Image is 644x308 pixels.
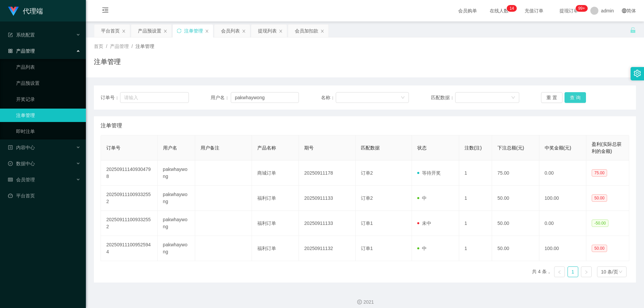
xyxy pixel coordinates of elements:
[8,161,13,166] i: 图标: check-circle-o
[465,145,482,150] span: 注数(注)
[532,266,551,277] li: 共 4 条，
[8,145,35,150] span: 内容中心
[581,266,592,277] li: 下一页
[16,125,80,138] a: 即时注单
[539,211,586,236] td: 0.00
[509,5,512,12] p: 1
[8,49,13,53] i: 图标: appstore-o
[545,145,571,150] span: 中奖金额(元)
[23,0,43,22] h1: 代理端
[101,24,120,37] div: 平台首页
[361,195,373,201] span: 订单2
[299,186,356,211] td: 20250911133
[304,145,314,150] span: 期号
[401,96,405,100] i: 图标: down
[101,122,122,130] span: 注单管理
[554,266,565,277] li: 上一页
[252,236,299,261] td: 福利订单
[539,161,586,186] td: 0.00
[258,24,277,37] div: 提现列表
[211,94,231,101] span: 用户名：
[8,48,35,54] span: 产品管理
[568,266,578,277] li: 1
[110,44,129,49] span: 产品管理
[492,236,539,261] td: 50.00
[8,177,13,182] i: 图标: table
[163,29,167,33] i: 图标: close
[8,33,13,37] i: 图标: form
[592,194,607,202] span: 50.00
[541,92,562,103] button: 重 置
[252,186,299,211] td: 福利订单
[417,145,427,150] span: 状态
[357,300,362,304] i: 图标: copyright
[511,96,515,100] i: 图标: down
[106,44,107,49] span: /
[361,145,380,150] span: 匹配数据
[16,109,80,122] a: 注单管理
[568,267,578,277] a: 1
[556,8,582,13] span: 提现订单
[136,44,154,49] span: 注单管理
[630,27,636,33] i: 图标: unlock
[592,141,622,154] span: 盈利(实际总获利的金额)
[459,161,492,186] td: 1
[184,24,203,37] div: 注单管理
[257,145,276,150] span: 产品名称
[94,0,117,22] i: 图标: menu-fold
[619,270,623,274] i: 图标: down
[417,170,441,176] span: 等待开奖
[634,70,641,77] i: 图标: setting
[252,161,299,186] td: 商城订单
[158,236,195,261] td: pakwhaywong
[201,145,219,150] span: 用户备注
[539,236,586,261] td: 100.00
[459,211,492,236] td: 1
[94,44,103,49] span: 首页
[512,5,514,12] p: 4
[205,29,209,33] i: 图标: close
[242,29,246,33] i: 图标: close
[417,221,431,226] span: 未中
[8,8,43,13] a: 代理端
[361,221,373,226] span: 订单1
[122,29,126,33] i: 图标: close
[601,267,618,277] div: 10 条/页
[252,211,299,236] td: 福利订单
[101,161,158,186] td: 202509111409304798
[299,236,356,261] td: 20250911132
[8,177,35,182] span: 会员管理
[231,92,299,103] input: 请输入
[221,24,240,37] div: 会员列表
[295,24,318,37] div: 会员加扣款
[177,28,181,33] i: 图标: sync
[417,195,427,201] span: 中
[8,32,35,38] span: 系统配置
[431,94,455,101] span: 匹配数据：
[8,161,35,166] span: 数据中心
[299,211,356,236] td: 20250911133
[91,299,639,306] div: 2021
[8,189,80,202] a: 图标: dashboard平台首页
[321,94,336,101] span: 名称：
[16,76,80,90] a: 产品预设置
[539,186,586,211] td: 100.00
[138,24,161,37] div: 产品预设置
[8,7,19,16] img: logo.9652507e.png
[16,60,80,74] a: 产品列表
[320,29,324,33] i: 图标: close
[101,94,120,101] span: 订单号：
[131,44,133,49] span: /
[158,186,195,211] td: pakwhaywong
[486,8,512,13] span: 在线人数
[16,93,80,106] a: 开奖记录
[279,29,283,33] i: 图标: close
[592,169,607,177] span: 75.00
[158,161,195,186] td: pakwhaywong
[361,170,373,176] span: 订单2
[299,161,356,186] td: 20250911178
[361,246,373,251] span: 订单1
[492,211,539,236] td: 50.00
[158,211,195,236] td: pakwhaywong
[163,145,177,150] span: 用户名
